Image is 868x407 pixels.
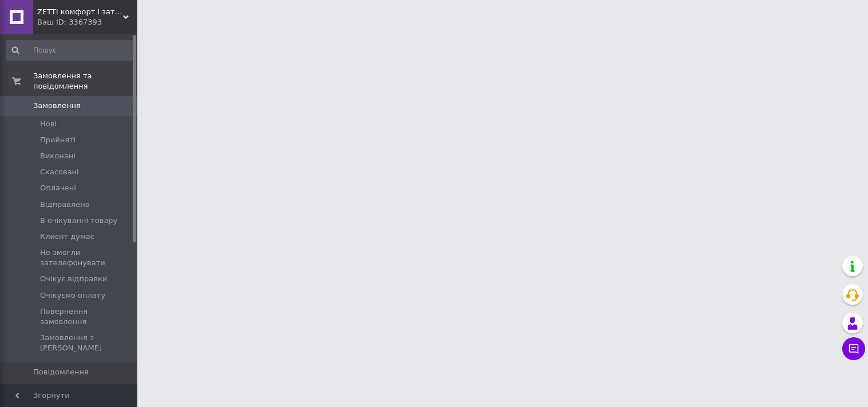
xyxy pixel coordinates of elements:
[40,135,76,145] span: Прийняті
[6,40,135,61] input: Пошук
[40,216,117,226] span: В очікуванні товару
[40,119,57,129] span: Нові
[40,199,90,210] span: Відправлено
[40,232,94,242] span: Клиєнт думає
[37,17,137,27] div: Ваш ID: 3367393
[842,337,865,360] button: Чат з покупцем
[40,248,134,268] span: Не змогли зателефонувати
[40,167,79,177] span: Скасовані
[33,101,81,111] span: Замовлення
[40,306,134,327] span: Повернення замовлення
[40,151,76,161] span: Виконані
[33,71,137,91] span: Замовлення та повідомлення
[40,333,134,353] span: Замовлення з [PERSON_NAME]
[40,274,107,284] span: Очікує відправки
[40,290,105,301] span: Очікуємо оплату
[33,367,89,377] span: Повідомлення
[40,183,76,193] span: Оплачені
[37,7,123,17] span: ZETTI комфорт і затишок вашого дому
